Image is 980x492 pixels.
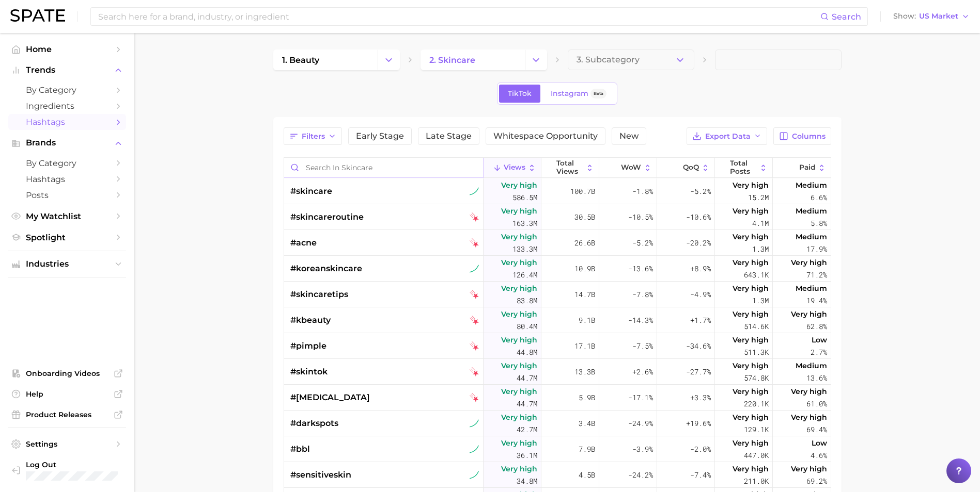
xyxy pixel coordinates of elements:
[657,158,715,178] button: QoQ
[733,256,769,269] span: Very high
[493,132,598,140] span: Whitespace Opportunity
[574,263,595,275] span: 10.9b
[26,410,108,419] span: Product Releases
[517,372,537,384] span: 44.7m
[26,389,108,399] span: Help
[284,436,831,462] button: #bbltiktok sustained riserVery high36.1m7.9b-3.9%-2.0%Very high447.0kLow4.6%
[284,333,831,359] button: #pimpletiktok falling starVery high44.8m17.1b-7.5%-34.6%Very high511.3kLow2.7%
[744,449,769,462] span: 447.0k
[733,463,769,475] span: Very high
[579,391,595,404] span: 5.9b
[501,385,537,398] span: Very high
[290,469,351,481] span: #sensitiveskin
[26,138,108,147] span: Brands
[811,346,827,358] span: 2.7%
[290,185,332,198] span: #skincare
[26,174,108,184] span: Hashtags
[811,449,827,462] span: 4.6%
[290,417,338,430] span: #darkspots
[686,340,711,352] span: -34.6%
[632,366,653,378] span: +2.6%
[426,132,472,140] span: Late Stage
[26,211,108,221] span: My Watchlist
[574,340,595,352] span: 17.1b
[791,256,827,269] span: Very high
[8,98,126,114] a: Ingredients
[8,155,126,171] a: by Category
[744,475,769,487] span: 211.0k
[517,346,537,358] span: 44.8m
[733,308,769,320] span: Very high
[690,314,711,326] span: +1.7%
[733,385,769,398] span: Very high
[284,127,342,145] button: Filters
[501,282,537,294] span: Very high
[470,470,479,480] img: tiktok sustained riser
[579,314,595,326] span: 9.1b
[811,191,827,204] span: 6.6%
[551,89,588,98] span: Instagram
[284,307,831,333] button: #kbeautytiktok falling starVery high80.4m9.1b-14.3%+1.7%Very high514.6kVery high62.8%
[470,264,479,273] img: tiktok sustained riser
[773,127,831,145] button: Columns
[791,308,827,320] span: Very high
[796,231,827,243] span: Medium
[470,238,479,248] img: tiktok falling star
[744,320,769,333] span: 514.6k
[470,341,479,351] img: tiktok falling star
[470,419,479,428] img: tiktok sustained riser
[290,288,348,301] span: #skincaretips
[752,243,769,255] span: 1.3m
[744,372,769,384] span: 574.8k
[806,475,827,487] span: 69.2%
[26,85,108,95] span: by Category
[744,423,769,436] span: 129.1k
[290,211,364,223] span: #skincareroutine
[733,411,769,423] span: Very high
[542,85,615,103] a: InstagramBeta
[541,158,599,178] button: Total Views
[748,191,769,204] span: 15.2m
[501,359,537,372] span: Very high
[812,334,827,346] span: Low
[733,334,769,346] span: Very high
[796,359,827,372] span: Medium
[290,314,331,326] span: #kbeauty
[687,127,767,145] button: Export Data
[686,237,711,249] span: -20.2%
[832,12,861,22] span: Search
[97,8,820,25] input: Search here for a brand, industry, or ingredient
[470,367,479,376] img: tiktok falling star
[579,469,595,481] span: 4.5b
[686,417,711,430] span: +19.6%
[8,171,126,187] a: Hashtags
[10,9,65,22] img: SPATE
[628,417,653,430] span: -24.9%
[282,55,319,65] span: 1. beauty
[484,158,541,178] button: Views
[690,263,711,275] span: +8.9%
[8,41,126,57] a: Home
[632,288,653,301] span: -7.8%
[683,163,699,172] span: QoQ
[517,294,537,307] span: 83.8m
[512,269,537,281] span: 126.4m
[499,85,540,103] a: TikTok
[517,449,537,462] span: 36.1m
[730,159,757,175] span: Total Posts
[574,366,595,378] span: 13.3b
[284,204,831,230] button: #skincareroutinetiktok falling starVery high163.3m30.5b-10.5%-10.6%Very high4.1mMedium5.8%
[26,233,108,242] span: Spotlight
[752,217,769,229] span: 4.1m
[705,132,751,141] span: Export Data
[284,158,483,177] input: Search in skincare
[501,231,537,243] span: Very high
[512,191,537,204] span: 586.5m
[421,50,525,70] a: 2. skincare
[8,208,126,224] a: My Watchlist
[806,423,827,436] span: 69.4%
[744,398,769,410] span: 220.1k
[594,89,603,98] span: Beta
[26,190,108,200] span: Posts
[599,158,657,178] button: WoW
